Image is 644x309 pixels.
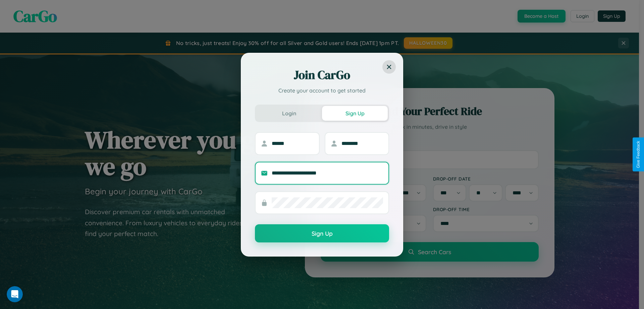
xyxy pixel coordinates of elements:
div: Give Feedback [636,141,641,168]
p: Create your account to get started [255,86,389,94]
button: Sign Up [322,106,388,121]
iframe: Intercom live chat [7,286,23,302]
button: Sign Up [255,224,389,242]
button: Login [256,106,322,121]
h2: Join CarGo [255,67,389,83]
